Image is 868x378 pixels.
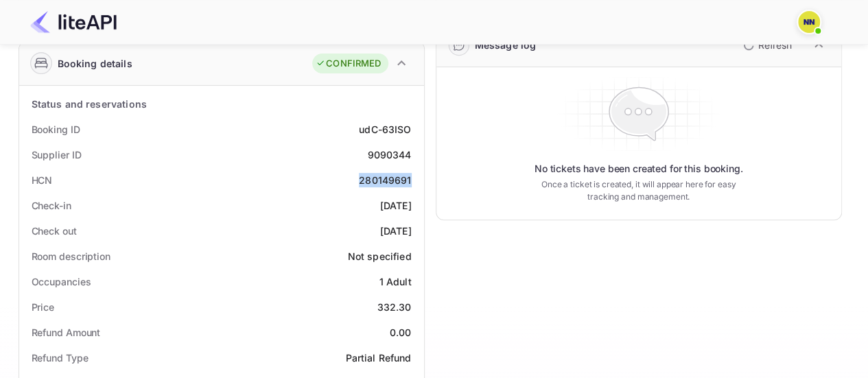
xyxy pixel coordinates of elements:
[390,325,412,340] div: 0.00
[345,351,411,365] div: Partial Refund
[30,11,117,33] img: LiteAPI Logo
[735,34,797,56] button: Refresh
[32,173,53,187] div: HCN
[32,198,71,213] div: Check-in
[798,11,820,33] img: N/A N/A
[32,325,101,340] div: Refund Amount
[32,274,91,289] div: Occupancies
[367,147,411,162] div: 9090344
[530,178,747,203] p: Once a ticket is created, it will appear here for easy tracking and management.
[32,147,82,162] div: Supplier ID
[32,300,55,314] div: Price
[32,97,147,111] div: Status and reservations
[758,38,792,52] p: Refresh
[379,274,411,289] div: 1 Adult
[32,249,110,263] div: Room description
[377,300,412,314] div: 332.30
[380,198,412,213] div: [DATE]
[348,249,412,263] div: Not specified
[32,224,77,238] div: Check out
[359,122,411,137] div: udC-63ISO
[535,162,743,176] p: No tickets have been created for this booking.
[380,224,412,238] div: [DATE]
[316,57,381,71] div: CONFIRMED
[32,351,89,365] div: Refund Type
[359,173,411,187] div: 280149691
[32,122,80,137] div: Booking ID
[475,38,537,52] div: Message log
[58,56,132,71] div: Booking details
